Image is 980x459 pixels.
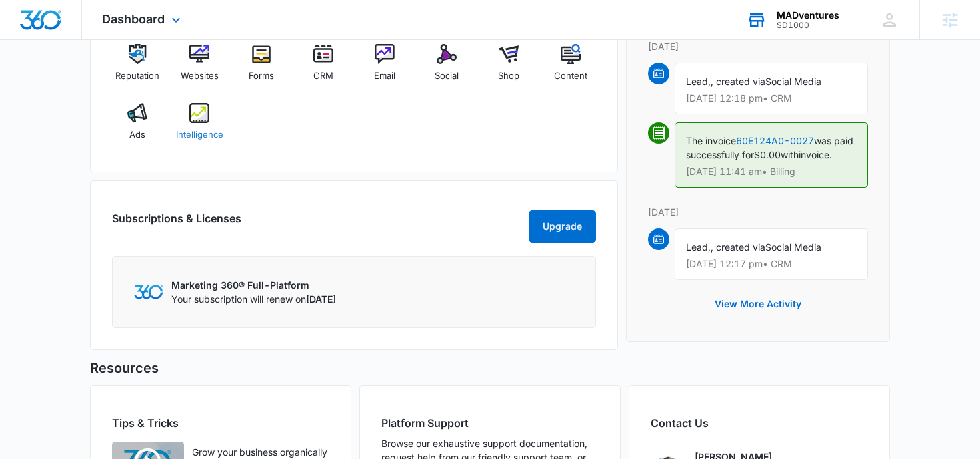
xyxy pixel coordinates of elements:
p: [DATE] 12:18 pm • CRM [686,94,857,103]
a: Shop [483,44,535,92]
h2: Platform Support [381,415,599,431]
p: [DATE] [648,39,868,53]
h2: Contact Us [651,415,868,431]
div: account name [777,10,839,21]
span: , created via [711,75,765,87]
h2: Subscriptions & Licenses [112,210,241,237]
p: [DATE] 12:17 pm • CRM [686,259,857,269]
span: Shop [498,69,519,83]
span: The invoice [686,135,736,146]
span: $0.00 [754,149,781,160]
button: View More Activity [701,288,815,320]
a: Intelligence [174,103,225,151]
span: Reputation [115,69,159,83]
span: with [781,149,799,160]
a: Forms [236,44,287,92]
span: Lead, [686,75,711,87]
div: account id [777,21,839,30]
a: 60E124A0-0027 [736,135,814,146]
span: invoice. [799,149,832,160]
span: CRM [313,69,333,83]
a: Email [359,44,411,92]
a: Reputation [112,44,163,92]
span: Social [435,69,459,83]
span: Dashboard [102,12,165,26]
button: Upgrade [529,210,596,243]
a: Content [545,44,596,92]
span: Ads [129,128,145,142]
span: Intelligence [176,128,223,142]
a: Ads [112,103,163,151]
span: Lead, [686,241,711,253]
p: [DATE] [648,205,868,219]
p: [DATE] 11:41 am • Billing [686,167,857,176]
span: Email [374,69,395,83]
h2: Tips & Tricks [112,415,329,431]
img: Marketing 360 Logo [134,285,163,299]
span: Social Media [765,241,821,253]
p: Marketing 360® Full-Platform [171,278,336,292]
a: Social [421,44,473,92]
a: Websites [174,44,225,92]
span: Content [554,69,587,83]
span: Websites [181,69,219,83]
span: Social Media [765,75,821,87]
span: , created via [711,241,765,253]
span: [DATE] [306,293,336,305]
a: CRM [297,44,349,92]
h5: Resources [90,358,890,378]
p: Your subscription will renew on [171,292,336,306]
span: Forms [249,69,274,83]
